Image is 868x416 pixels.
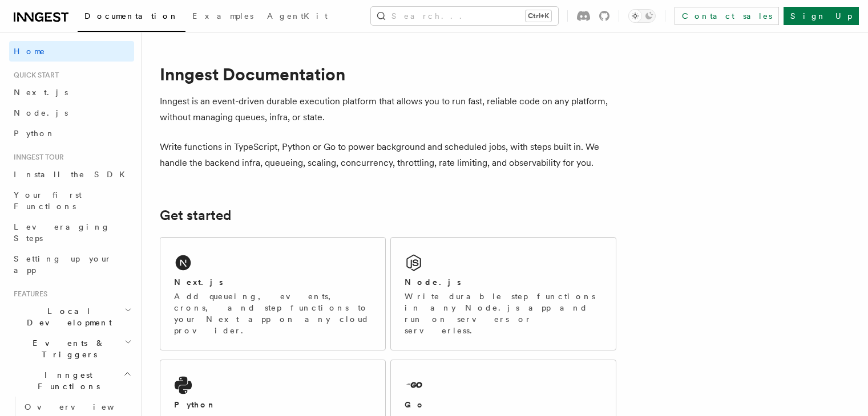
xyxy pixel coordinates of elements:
span: AgentKit [267,11,328,21]
h2: Node.js [405,276,461,288]
a: Node.js [9,103,134,123]
a: Examples [185,3,260,31]
span: Overview [25,402,142,411]
a: AgentKit [260,3,334,31]
span: Quick start [9,71,59,80]
a: Python [9,123,134,144]
span: Node.js [14,108,68,117]
span: Inngest tour [9,153,64,162]
a: Home [9,41,134,62]
span: Home [14,46,46,57]
span: Examples [192,11,253,21]
button: Inngest Functions [9,365,134,397]
a: Documentation [78,3,185,32]
a: Contact sales [675,7,779,25]
span: Your first Functions [14,190,82,211]
button: Events & Triggers [9,333,134,365]
a: Leveraging Steps [9,217,134,248]
a: Sign Up [784,7,859,25]
p: Write durable step functions in any Node.js app and run on servers or serverless. [405,291,602,336]
h1: Inngest Documentation [160,64,616,84]
h2: Python [174,399,216,410]
p: Write functions in TypeScript, Python or Go to power background and scheduled jobs, with steps bu... [160,139,616,171]
a: Get started [160,207,231,223]
a: Setting up your app [9,248,134,280]
a: Next.js [9,82,134,103]
span: Inngest Functions [9,369,123,392]
span: Next.js [14,88,68,97]
span: Install the SDK [14,170,132,179]
a: Install the SDK [9,164,134,185]
span: Features [9,289,47,299]
button: Search...Ctrl+K [371,7,558,25]
p: Add queueing, events, crons, and step functions to your Next app on any cloud provider. [174,291,372,336]
span: Local Development [9,305,124,328]
span: Events & Triggers [9,337,124,360]
a: Your first Functions [9,185,134,217]
span: Python [14,129,55,138]
button: Local Development [9,301,134,333]
span: Leveraging Steps [14,222,110,243]
p: Inngest is an event-driven durable execution platform that allows you to run fast, reliable code ... [160,93,616,125]
button: Toggle dark mode [628,9,656,23]
span: Documentation [84,11,179,21]
h2: Next.js [174,276,223,288]
h2: Go [405,399,425,410]
a: Next.jsAdd queueing, events, crons, and step functions to your Next app on any cloud provider. [160,237,386,350]
a: Node.jsWrite durable step functions in any Node.js app and run on servers or serverless. [390,237,616,350]
span: Setting up your app [14,254,112,275]
kbd: Ctrl+K [526,10,551,22]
